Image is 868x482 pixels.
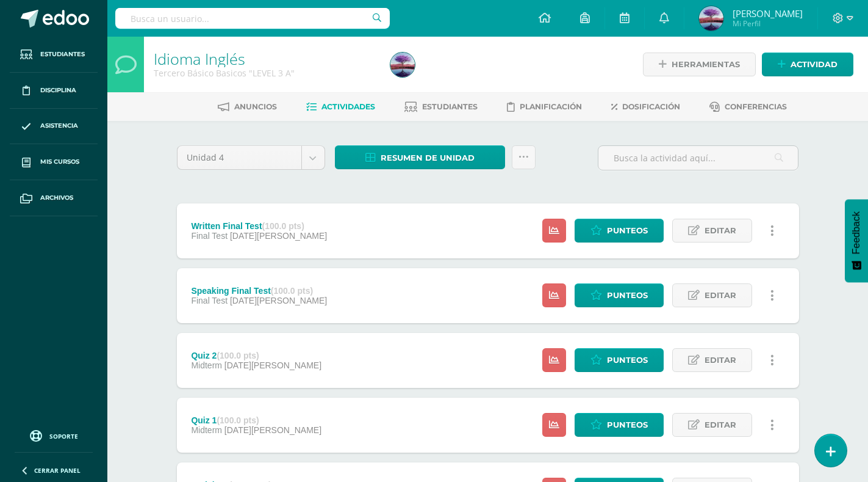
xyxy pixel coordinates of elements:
[191,286,327,296] div: Speaking Final Test
[725,102,787,111] span: Conferencias
[191,425,222,435] span: Midterm
[598,146,798,170] input: Busca la actividad aquí...
[34,466,81,475] span: Cerrar panel
[851,211,862,254] span: Feedback
[607,219,648,242] span: Punteos
[178,146,325,169] a: Unidad 4
[575,219,664,243] a: Punteos
[49,432,78,440] span: Soporte
[154,50,376,67] h1: Idioma Inglés
[10,37,98,73] a: Estudiantes
[191,296,228,305] span: Final Test
[733,7,803,20] span: [PERSON_NAME]
[10,73,98,109] a: Disciplina
[271,286,313,296] strong: (100.0 pts)
[575,348,664,372] a: Punteos
[191,351,321,360] div: Quiz 2
[15,427,93,444] a: Soporte
[230,231,327,241] span: [DATE][PERSON_NAME]
[154,48,245,69] a: Idioma Inglés
[187,146,292,169] span: Unidad 4
[40,193,73,203] span: Archivos
[622,102,680,111] span: Dosificación
[115,8,390,29] input: Busca un usuario...
[10,109,98,145] a: Asistencia
[705,284,736,307] span: Editar
[607,284,648,307] span: Punteos
[335,145,505,169] a: Resumen de unidad
[672,53,740,76] span: Herramientas
[191,415,321,425] div: Quiz 1
[422,102,478,111] span: Estudiantes
[191,231,228,241] span: Final Test
[845,199,868,282] button: Feedback - Mostrar encuesta
[733,18,803,29] span: Mi Perfil
[262,221,304,231] strong: (100.0 pts)
[607,414,648,436] span: Punteos
[217,351,259,360] strong: (100.0 pts)
[390,53,415,77] img: b26ecf60efbf93846e8d21fef1a28423.png
[575,413,664,437] a: Punteos
[381,147,475,169] span: Resumen de unidad
[154,67,376,79] div: Tercero Básico Basicos 'LEVEL 3 A'
[762,53,853,76] a: Actividad
[40,49,85,59] span: Estudiantes
[705,414,736,436] span: Editar
[40,121,78,131] span: Asistencia
[520,102,582,111] span: Planificación
[575,283,664,307] a: Punteos
[234,102,277,111] span: Anuncios
[611,97,680,117] a: Dosificación
[10,144,98,180] a: Mis cursos
[705,349,736,371] span: Editar
[321,102,375,111] span: Actividades
[643,53,756,76] a: Herramientas
[40,86,76,95] span: Disciplina
[791,53,838,76] span: Actividad
[191,221,327,231] div: Written Final Test
[607,349,648,371] span: Punteos
[230,296,327,305] span: [DATE][PERSON_NAME]
[40,157,79,167] span: Mis cursos
[306,97,375,117] a: Actividades
[404,97,478,117] a: Estudiantes
[224,425,321,435] span: [DATE][PERSON_NAME]
[218,97,277,117] a: Anuncios
[10,180,98,216] a: Archivos
[705,219,736,242] span: Editar
[191,360,222,370] span: Midterm
[224,360,321,370] span: [DATE][PERSON_NAME]
[699,6,723,31] img: b26ecf60efbf93846e8d21fef1a28423.png
[217,415,259,425] strong: (100.0 pts)
[709,97,787,117] a: Conferencias
[507,97,582,117] a: Planificación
